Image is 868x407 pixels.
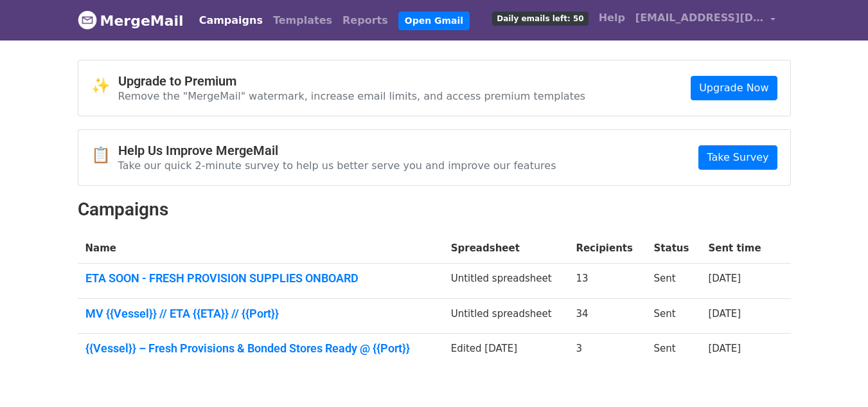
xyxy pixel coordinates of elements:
a: Daily emails left: 50 [487,5,593,31]
h4: Help Us Improve MergeMail [118,143,556,158]
th: Sent time [700,233,774,264]
a: Take Survey [698,145,777,170]
iframe: Chat Widget [804,345,868,407]
a: [DATE] [708,343,741,354]
td: 3 [568,334,646,368]
a: Upgrade Now [691,76,777,100]
span: [EMAIL_ADDRESS][DOMAIN_NAME] [635,10,764,26]
a: [DATE] [708,273,741,284]
a: MV {{Vessel}} // ETA {{ETA}} // {{Port}} [85,307,436,321]
h4: Upgrade to Premium [118,73,586,89]
td: Sent [646,298,701,334]
a: Templates [268,8,337,33]
p: Remove the "MergeMail" watermark, increase email limits, and access premium templates [118,89,586,103]
td: Untitled spreadsheet [443,264,569,299]
span: 📋 [91,146,118,165]
h2: Campaigns [78,199,791,221]
a: [EMAIL_ADDRESS][DOMAIN_NAME] [630,5,781,35]
td: Sent [646,264,701,299]
a: MergeMail [78,7,184,34]
a: [DATE] [708,308,741,320]
th: Name [78,233,443,264]
a: {{Vessel}} – Fresh Provisions & Bonded Stores Ready @ {{Port}} [85,341,436,356]
th: Recipients [568,233,646,264]
a: Reports [337,8,393,33]
th: Spreadsheet [443,233,569,264]
td: Sent [646,334,701,368]
a: Campaigns [194,8,268,33]
td: Untitled spreadsheet [443,298,569,334]
span: ✨ [91,77,118,95]
th: Status [646,233,701,264]
p: Take our quick 2-minute survey to help us better serve you and improve our features [118,159,556,172]
a: Help [594,5,630,31]
span: Daily emails left: 50 [492,12,588,26]
td: Edited [DATE] [443,334,569,368]
td: 13 [568,264,646,299]
a: ETA SOON - FRESH PROVISION SUPPLIES ONBOARD [85,271,436,285]
a: Open Gmail [398,12,470,30]
img: MergeMail logo [78,10,97,30]
td: 34 [568,298,646,334]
